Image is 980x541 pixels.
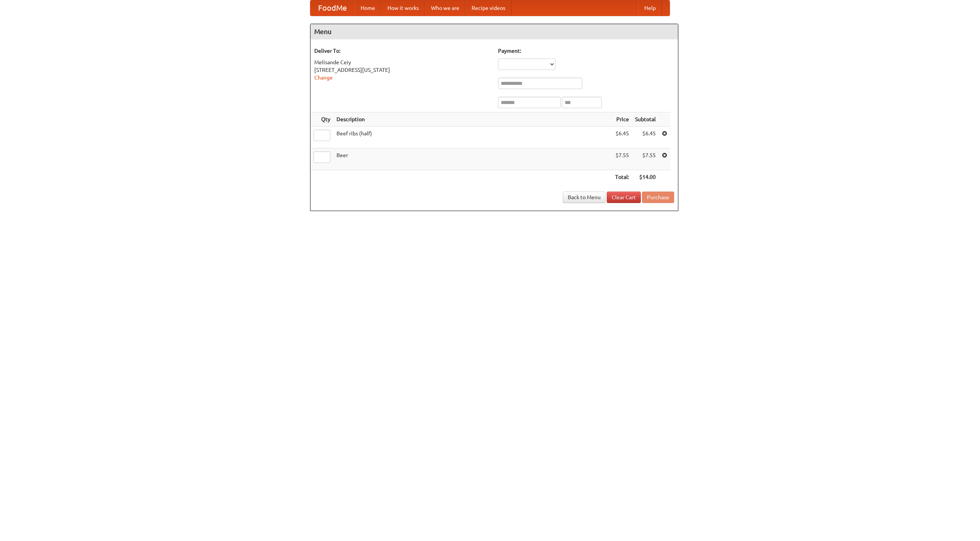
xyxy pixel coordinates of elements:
a: Who we are [425,0,465,16]
div: Melisande Ceiy [314,58,490,66]
button: Purchase [642,192,674,203]
th: Subtotal [632,112,659,127]
h5: Deliver To: [314,47,490,55]
a: How it works [381,0,425,16]
a: FoodMe [310,0,354,16]
th: Qty [310,112,333,127]
a: Clear Cart [607,192,641,203]
td: $7.55 [612,148,632,170]
td: Beer [333,148,612,170]
td: Beef ribs (half) [333,127,612,148]
a: Help [638,0,662,16]
td: $6.45 [632,127,659,148]
th: Price [612,112,632,127]
th: Description [333,112,612,127]
a: Back to Menu [563,192,606,203]
a: Home [354,0,381,16]
th: Total: [612,170,632,184]
td: $7.55 [632,148,659,170]
a: Recipe videos [465,0,511,16]
a: Change [314,75,333,81]
h5: Payment: [498,47,674,55]
h4: Menu [310,24,678,39]
div: [STREET_ADDRESS][US_STATE] [314,66,490,74]
td: $6.45 [612,127,632,148]
th: $14.00 [632,170,659,184]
